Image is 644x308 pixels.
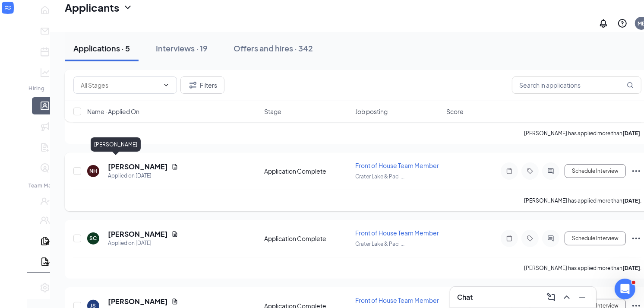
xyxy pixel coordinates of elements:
svg: Note [504,168,515,175]
div: Applied on [DATE] [108,171,178,180]
input: Search in applications [512,76,641,94]
svg: Ellipses [631,166,641,176]
span: Crater Lake & Paci ... [355,241,404,247]
button: Minimize [575,290,589,304]
h5: [PERSON_NAME] [108,162,168,171]
span: Score [446,107,464,116]
p: [PERSON_NAME] has applied more than . [524,264,641,272]
iframe: Intercom live chat [615,279,635,299]
span: Job posting [355,107,388,116]
svg: Note [504,235,515,242]
button: ChevronUp [560,290,574,304]
h5: [PERSON_NAME] [108,297,168,306]
svg: Document [171,231,178,238]
svg: WorkstreamLogo [3,3,12,12]
svg: Minimize [577,292,587,302]
h5: [PERSON_NAME] [108,229,168,239]
div: Team Management [28,182,59,189]
h3: Chat [457,292,473,302]
svg: ChevronDown [123,2,133,13]
p: [PERSON_NAME] has applied more than . [524,197,641,204]
svg: Tag [525,235,535,242]
div: Applications · 5 [73,43,130,54]
div: NH [89,167,97,175]
div: SC [90,235,97,242]
b: [DATE] [622,265,640,271]
div: [PERSON_NAME] [91,137,141,152]
span: Front of House Team Member [355,162,439,169]
input: All Stages [81,80,159,90]
svg: ComposeMessage [546,292,556,302]
button: Schedule Interview [565,164,626,178]
svg: Analysis [40,67,50,78]
p: [PERSON_NAME] has applied more than . [524,130,641,137]
button: ComposeMessage [544,290,558,304]
button: Filter Filters [180,76,224,94]
svg: Document [171,163,178,170]
span: Name · Applied On [87,107,139,116]
svg: Filter [188,80,198,90]
span: Stage [264,107,281,116]
span: Front of House Team Member [355,296,439,304]
div: Offers and hires · 342 [234,43,313,54]
svg: Notifications [598,18,609,29]
svg: Ellipses [631,233,641,244]
span: Crater Lake & Paci ... [355,173,404,180]
button: Schedule Interview [565,232,626,245]
b: [DATE] [622,197,640,204]
svg: Settings [40,283,50,293]
div: Hiring [28,85,59,92]
svg: Tag [525,168,535,175]
svg: Document [171,298,178,305]
svg: ChevronDown [163,82,170,89]
svg: ActiveChat [546,168,556,175]
b: [DATE] [622,130,640,137]
div: Application Complete [264,167,350,175]
svg: Expand [9,16,18,24]
svg: QuestionInfo [617,18,628,29]
div: Interviews · 19 [156,43,208,54]
span: Front of House Team Member [355,229,439,237]
div: Applied on [DATE] [108,239,178,248]
svg: UserCheck [40,196,50,206]
svg: ChevronUp [562,292,572,302]
div: Application Complete [264,234,350,243]
svg: MagnifyingGlass [627,82,634,89]
svg: ActiveChat [546,235,556,242]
